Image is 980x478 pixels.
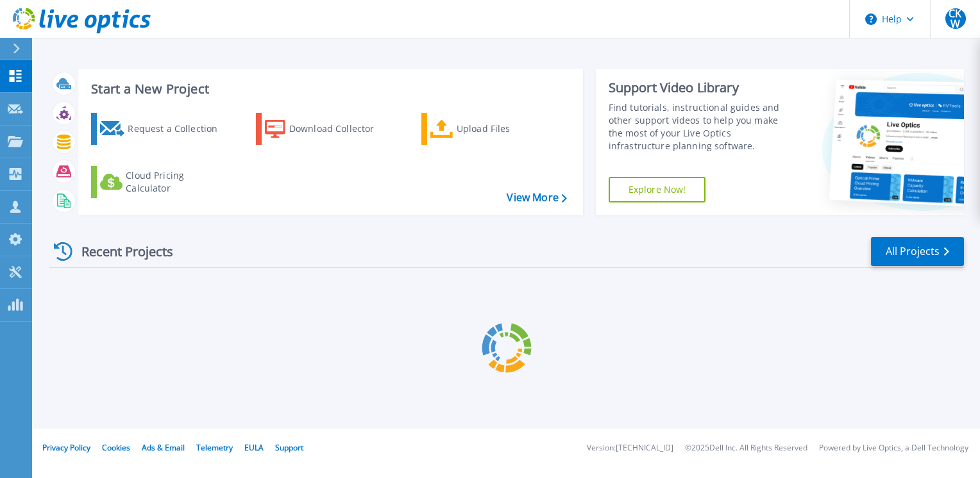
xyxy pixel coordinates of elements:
[91,82,566,96] h3: Start a New Project
[421,113,564,145] a: Upload Files
[819,444,968,452] li: Powered by Live Optics, a Dell Technology
[91,113,234,145] a: Request a Collection
[609,101,793,152] div: Find tutorials, instructional guides and other support videos to help you make the most of your L...
[256,113,399,145] a: Download Collector
[42,442,90,453] a: Privacy Policy
[685,444,807,452] li: © 2025 Dell Inc. All Rights Reserved
[945,8,966,29] span: CKW
[275,442,303,453] a: Support
[126,169,228,195] div: Cloud Pricing Calculator
[457,116,559,142] div: Upload Files
[102,442,130,453] a: Cookies
[587,444,673,452] li: Version: [TECHNICAL_ID]
[128,116,230,142] div: Request a Collection
[91,166,234,198] a: Cloud Pricing Calculator
[871,237,964,266] a: All Projects
[196,442,233,453] a: Telemetry
[49,236,190,267] div: Recent Projects
[289,116,392,142] div: Download Collector
[507,192,566,204] a: View More
[142,442,185,453] a: Ads & Email
[244,442,264,453] a: EULA
[609,79,793,96] div: Support Video Library
[609,177,706,202] a: Explore Now!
